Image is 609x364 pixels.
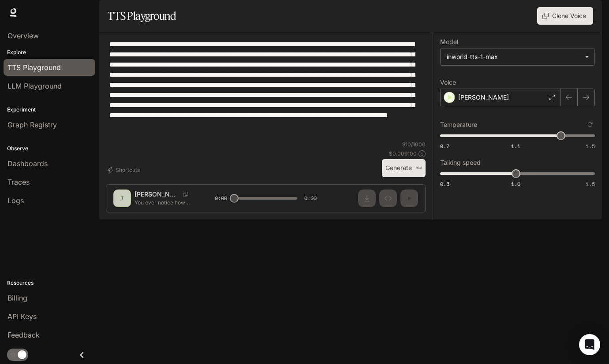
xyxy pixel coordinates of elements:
[108,7,176,25] h1: TTS Playground
[440,122,477,128] p: Temperature
[586,142,595,150] span: 1.5
[458,93,509,102] p: [PERSON_NAME]
[440,79,456,85] p: Voice
[447,52,580,61] div: inworld-tts-1-max
[440,142,449,150] span: 0.7
[511,180,520,188] span: 1.0
[586,180,595,188] span: 1.5
[106,163,143,177] button: Shortcuts
[415,166,422,171] p: ⌘⏎
[441,48,594,65] div: inworld-tts-1-max
[585,120,595,130] button: Reset to default
[382,159,426,177] button: Generate⌘⏎
[579,334,600,355] div: Open Intercom Messenger
[440,39,458,45] p: Model
[511,142,520,150] span: 1.1
[440,160,481,166] p: Talking speed
[440,180,449,188] span: 0.5
[537,7,593,25] button: Clone Voice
